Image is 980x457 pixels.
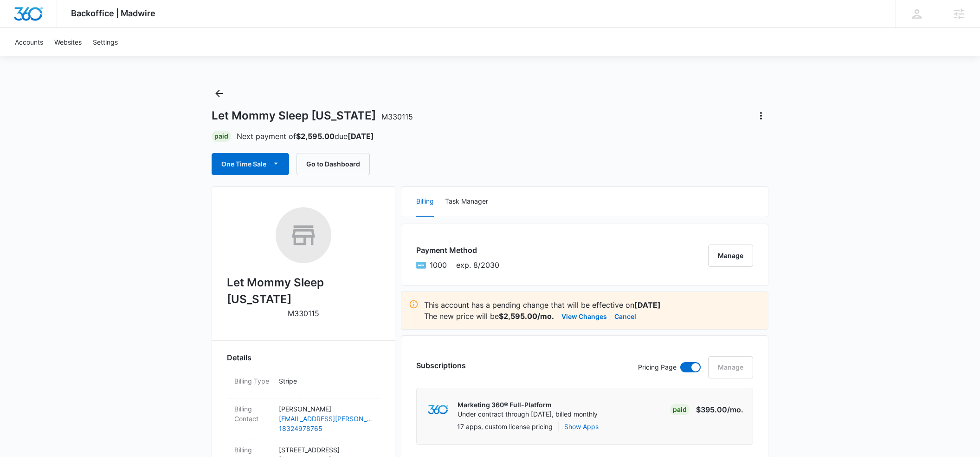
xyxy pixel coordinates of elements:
[614,311,636,322] button: Cancel
[457,422,553,431] p: 17 apps, custom license pricing
[279,404,373,414] p: [PERSON_NAME]
[297,153,370,175] button: Go to Dashboard
[279,414,373,424] a: [EMAIL_ADDRESS][PERSON_NAME][DOMAIN_NAME]
[638,362,677,372] p: Pricing Page
[727,405,743,414] span: /mo.
[212,153,289,175] button: One Time Sale
[458,410,598,419] p: Under contract through [DATE], billed monthly
[754,108,768,123] button: Actions
[430,259,447,271] span: American Express ending with
[227,371,380,398] div: Billing TypeStripe
[212,131,231,142] div: Paid
[416,360,466,371] h3: Subscriptions
[234,376,271,386] dt: Billing Type
[234,404,271,424] dt: Billing Contact
[634,300,661,310] strong: [DATE]
[445,187,488,217] button: Task Manager
[416,245,499,256] h3: Payment Method
[296,132,335,141] strong: $2,595.00
[561,311,607,322] button: View Changes
[227,274,380,308] h2: Let Mommy Sleep [US_STATE]
[279,424,373,433] a: 18324978765
[424,299,761,311] p: This account has a pending change that will be effective on
[227,398,380,439] div: Billing Contact[PERSON_NAME][EMAIL_ADDRESS][PERSON_NAME][DOMAIN_NAME]18324978765
[288,308,319,319] p: M330115
[9,28,49,56] a: Accounts
[71,8,155,18] span: Backoffice | Madwire
[696,404,743,415] p: $395.00
[87,28,123,56] a: Settings
[227,352,251,363] span: Details
[279,376,373,386] p: Stripe
[212,86,226,101] button: Back
[428,405,448,415] img: marketing360Logo
[381,112,413,121] span: M330115
[424,311,554,322] p: The new price will be
[499,311,554,321] strong: $2,595.00/mo.
[458,400,598,410] p: Marketing 360® Full-Platform
[708,245,753,267] button: Manage
[237,131,374,142] p: Next payment of due
[416,187,434,217] button: Billing
[212,109,413,123] h1: Let Mommy Sleep [US_STATE]
[49,28,87,56] a: Websites
[348,132,374,141] strong: [DATE]
[564,422,599,431] button: Show Apps
[456,259,499,271] span: exp. 8/2030
[670,404,690,415] div: Paid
